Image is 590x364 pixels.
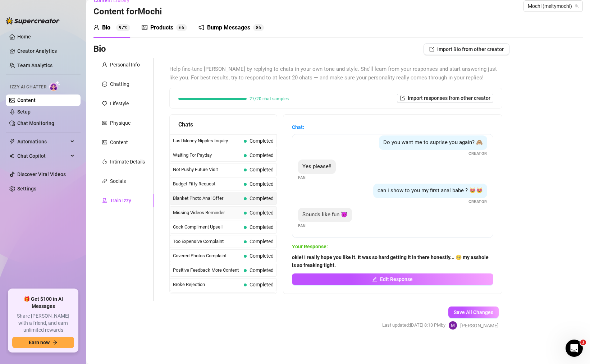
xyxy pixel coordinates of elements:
span: Do you want me to suprise you again? 🙈 [383,139,483,146]
span: Sounds like fun 😈 [302,211,348,218]
img: AI Chatter [49,81,60,91]
a: Creator Analytics [17,45,75,57]
div: Train Izzy [110,197,131,204]
div: Content [110,138,128,146]
sup: 97% [116,24,130,31]
span: Help fine-tune [PERSON_NAME] by replying to chats in your own tone and style. She’ll learn from y... [169,65,502,82]
span: Mochi (meltymochi) [528,1,578,11]
h3: Bio [93,43,106,55]
span: heart [102,101,107,106]
span: Cock Compliment Upsell [173,224,241,231]
span: Import Bio from other creator [437,46,504,52]
button: Earn nowarrow-right [12,337,74,348]
h3: Content for Mochi [93,6,162,18]
span: Completed [250,138,274,144]
span: Covered Photos Complaint [173,252,241,259]
span: link [102,179,107,184]
span: Edit Response [380,276,413,282]
button: Edit Response [292,273,493,285]
div: Socials [110,177,126,185]
span: user [102,62,107,67]
button: Import responses from other creator [397,94,493,102]
span: Budget Fifty Request [173,180,241,188]
span: user [93,24,99,30]
span: Missing Videos Reminder [173,209,241,216]
a: Setup [17,109,31,115]
span: Broke Rejection [173,281,241,288]
sup: 66 [176,24,187,31]
button: Save All Changes [448,307,499,318]
span: 27/20 chat samples [250,97,289,101]
a: Discover Viral Videos [17,171,66,177]
div: Physique [110,119,131,127]
span: 🎁 Get $100 in AI Messages [12,296,74,310]
img: Melty Mochi [449,321,457,330]
span: picture [102,140,107,145]
div: Bump Messages [207,23,250,32]
span: Completed [250,253,274,259]
span: Import responses from other creator [408,95,490,101]
strong: Your Response: [292,244,328,249]
a: Content [17,97,36,103]
span: notification [198,24,204,30]
span: Completed [250,224,274,230]
span: Positive Feedback More Content [173,267,241,274]
span: 6 [259,25,261,30]
img: logo-BBDzfeDw.svg [6,17,60,24]
span: picture [142,24,147,30]
a: Chat Monitoring [17,120,54,126]
div: Intimate Details [110,158,145,166]
span: Creator [468,151,487,157]
span: Creator [468,199,487,205]
div: Personal Info [110,61,140,69]
span: message [102,82,107,87]
span: Completed [250,267,274,273]
div: Bio [102,23,110,32]
span: Last Money Nipples Inquiry [173,137,241,144]
span: 6 [179,25,182,30]
strong: Chat: [292,124,304,130]
div: Products [150,23,173,32]
span: Completed [250,152,274,158]
span: Completed [250,239,274,244]
span: Blanket Photo Anal Offer [173,195,241,202]
span: Chat Copilot [17,150,68,162]
span: Chats [178,120,193,129]
span: Completed [250,282,274,287]
span: arrow-right [52,340,58,345]
span: Completed [250,167,274,172]
span: Last updated: [DATE] 8:13 PM by [382,322,445,329]
a: Settings [17,186,36,192]
span: Earn now [29,340,50,345]
span: Completed [250,210,274,216]
span: fire [102,159,107,164]
span: can i show to you my first anal babe ? 😻😻 [378,187,483,194]
span: Izzy AI Chatter [10,84,46,91]
span: 8 [256,25,259,30]
span: Too Expensive Complaint [173,238,241,245]
a: Home [17,34,31,40]
span: Automations [17,136,68,147]
span: import [400,96,405,101]
span: [PERSON_NAME] [460,322,499,330]
span: thunderbolt [9,139,15,144]
button: Import Bio from other creator [424,43,509,55]
strong: okie! I really hope you like it. It was so hard getting it in there honestly... 🥹 my asshole is s... [292,254,489,268]
span: import [429,47,434,52]
span: Waiting For Payday [173,152,241,159]
span: Fan [298,175,306,181]
div: Chatting [110,80,129,88]
sup: 86 [253,24,264,31]
span: Yes please!! [302,163,331,170]
span: edit [372,277,377,282]
img: Chat Copilot [9,153,14,158]
iframe: Intercom live chat [566,340,583,357]
span: Save All Changes [454,309,493,315]
span: Share [PERSON_NAME] with a friend, and earn unlimited rewards [12,313,74,334]
span: Fan [298,223,306,229]
span: experiment [102,198,107,203]
span: 6 [182,25,184,30]
span: team [575,4,579,8]
a: Team Analytics [17,63,52,68]
span: Completed [250,181,274,187]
